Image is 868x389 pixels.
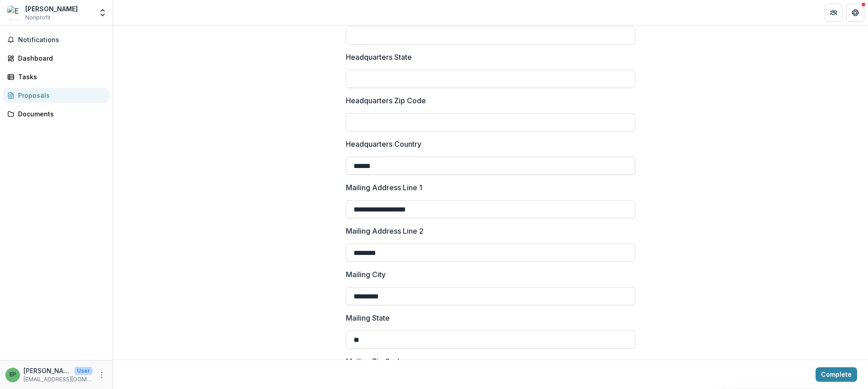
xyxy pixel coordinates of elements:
[9,372,16,378] div: Erin Pippus
[4,69,109,84] a: Tasks
[346,139,421,149] p: Headquarters Country
[346,312,390,323] p: Mailing State
[25,4,78,14] div: [PERSON_NAME]
[96,370,107,380] button: More
[7,5,22,20] img: Erin Pippus
[4,51,109,66] a: Dashboard
[74,367,93,375] p: User
[816,367,857,382] button: Complete
[25,14,51,22] span: Nonprofit
[24,375,93,384] p: [EMAIL_ADDRESS][DOMAIN_NAME]
[346,226,424,236] p: Mailing Address Line 2
[4,33,109,47] button: Notifications
[346,356,404,367] p: Mailing Zip Code
[825,4,843,22] button: Partners
[846,4,864,22] button: Get Help
[346,269,386,280] p: Mailing City
[4,106,109,121] a: Documents
[18,109,102,119] div: Documents
[4,88,109,103] a: Proposals
[18,36,105,44] span: Notifications
[346,52,412,62] p: Headquarters State
[346,95,426,106] p: Headquarters Zip Code
[24,366,71,375] p: [PERSON_NAME]
[18,91,102,100] div: Proposals
[18,53,102,63] div: Dashboard
[96,4,109,22] button: Open entity switcher
[18,72,102,82] div: Tasks
[346,182,422,193] p: Mailing Address Line 1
